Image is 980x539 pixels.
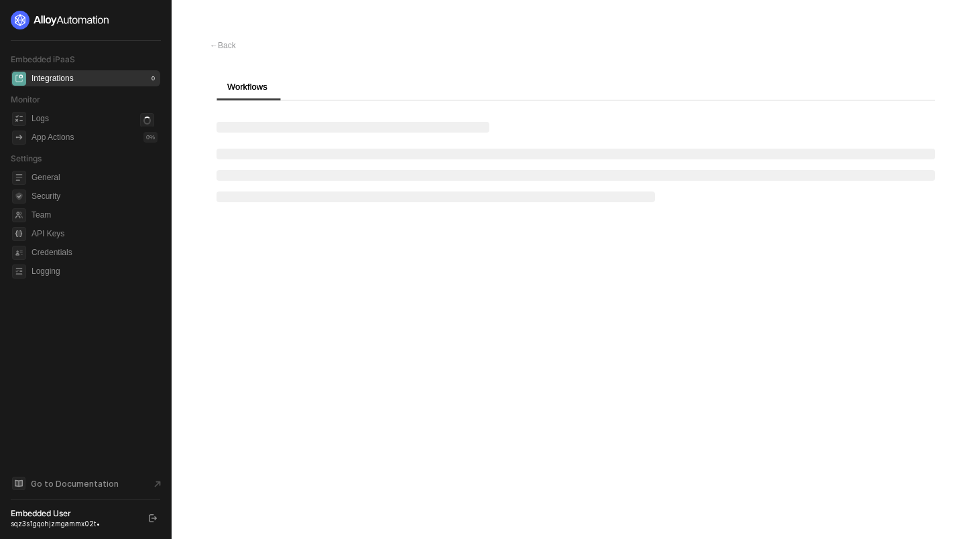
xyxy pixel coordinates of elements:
span: general [12,171,26,185]
span: security [12,189,26,204]
span: documentation [12,477,25,490]
span: General [32,169,158,185]
span: API Keys [32,226,158,242]
span: Security [32,188,158,204]
div: 0 % [143,132,158,143]
span: api-key [12,227,26,241]
div: App Actions [32,132,74,143]
a: logo [11,11,160,29]
div: sqz3s1gqohjzmgammx02t • [11,519,137,528]
span: logging [12,264,26,279]
div: Logs [32,113,49,125]
span: icon-logs [12,112,26,126]
img: logo [11,11,110,29]
span: Workflows [227,82,267,92]
div: Integrations [32,73,74,84]
span: credentials [12,246,26,260]
span: Go to Documentation [31,478,119,489]
span: team [12,208,26,222]
span: Monitor [11,94,40,104]
span: logout [149,514,157,522]
div: Embedded User [11,508,137,519]
span: document-arrow [151,477,164,491]
div: Back [210,40,236,52]
span: icon-loader [140,113,154,127]
span: Team [32,207,158,223]
a: Knowledge Base [11,475,161,491]
span: icon-app-actions [12,131,26,145]
span: Credentials [32,244,158,260]
span: ← [210,41,218,50]
div: 0 [149,73,158,84]
span: integrations [12,72,26,86]
span: Logging [32,263,158,279]
span: Embedded iPaaS [11,54,75,64]
span: Settings [11,153,42,163]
